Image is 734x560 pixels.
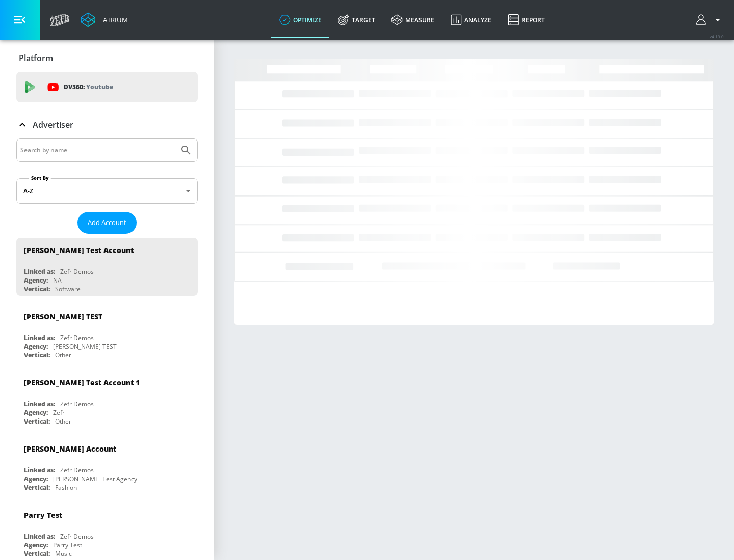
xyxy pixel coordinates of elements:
[271,2,330,38] a: optimize
[24,466,55,474] div: Linked as:
[24,444,116,454] div: [PERSON_NAME] Account
[16,304,198,362] div: [PERSON_NAME] TESTLinked as:Zefr DemosAgency:[PERSON_NAME] TESTVertical:Other
[16,238,198,296] div: [PERSON_NAME] Test AccountLinked as:Zefr DemosAgency:NAVertical:Software
[55,351,71,359] div: Other
[33,119,73,130] p: Advertiser
[60,333,94,342] div: Zefr Demos
[24,549,50,558] div: Vertical:
[710,34,724,39] span: v 4.19.0
[16,370,198,428] div: [PERSON_NAME] Test Account 1Linked as:Zefr DemosAgency:ZefrVertical:Other
[24,276,48,285] div: Agency:
[24,245,134,255] div: [PERSON_NAME] Test Account
[53,342,117,351] div: [PERSON_NAME] TEST
[29,175,51,181] label: Sort By
[19,52,53,64] p: Platform
[24,312,102,321] div: [PERSON_NAME] TEST
[24,267,55,276] div: Linked as:
[24,400,55,408] div: Linked as:
[24,378,140,387] div: [PERSON_NAME] Test Account 1
[24,285,50,293] div: Vertical:
[24,483,50,492] div: Vertical:
[24,351,50,359] div: Vertical:
[55,549,72,558] div: Music
[24,474,48,483] div: Agency:
[24,510,62,520] div: Parry Test
[64,81,113,93] p: DV360:
[16,178,198,204] div: A-Z
[16,110,198,139] div: Advertiser
[24,532,55,541] div: Linked as:
[99,15,128,24] div: Atrium
[60,400,94,408] div: Zefr Demos
[24,541,48,549] div: Agency:
[53,541,82,549] div: Parry Test
[16,436,198,494] div: [PERSON_NAME] AccountLinked as:Zefr DemosAgency:[PERSON_NAME] Test AgencyVertical:Fashion
[500,2,553,38] a: Report
[81,12,128,27] a: Atrium
[55,483,77,492] div: Fashion
[60,267,94,276] div: Zefr Demos
[53,276,62,285] div: NA
[86,81,113,92] p: Youtube
[55,417,71,426] div: Other
[60,532,94,541] div: Zefr Demos
[53,474,137,483] div: [PERSON_NAME] Test Agency
[16,72,198,102] div: DV360: Youtube
[77,212,137,234] button: Add Account
[88,217,126,229] span: Add Account
[55,285,81,293] div: Software
[20,144,175,157] input: Search by name
[60,466,94,474] div: Zefr Demos
[383,2,442,38] a: measure
[24,408,48,417] div: Agency:
[24,417,50,426] div: Vertical:
[24,333,55,342] div: Linked as:
[330,2,383,38] a: Target
[16,44,198,72] div: Platform
[24,342,48,351] div: Agency:
[442,2,500,38] a: Analyze
[53,408,65,417] div: Zefr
